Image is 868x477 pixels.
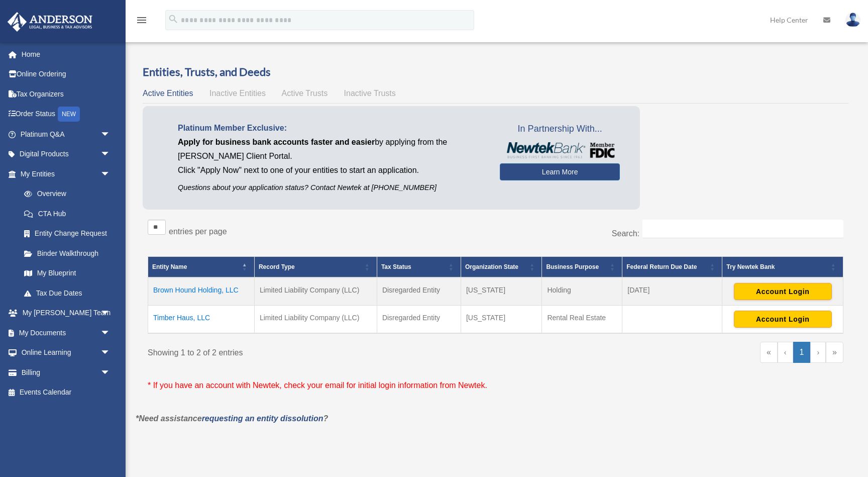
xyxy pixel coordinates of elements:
[14,263,121,283] a: My Blueprint
[542,306,622,334] td: Rental Real Estate
[148,342,488,360] div: Showing 1 to 2 of 2 entries
[542,277,622,306] td: Holding
[100,303,121,324] span: arrow_drop_down
[542,257,622,278] th: Business Purpose: Activate to sort
[546,263,599,270] span: Business Purpose
[178,135,485,163] p: by applying from the [PERSON_NAME] Client Portal.
[143,89,193,98] span: Active Entities
[100,144,121,165] span: arrow_drop_down
[778,342,793,363] a: Previous
[7,84,126,104] a: Tax Organizers
[7,64,126,84] a: Online Ordering
[148,378,843,393] p: * If you have an account with Newtek, check your email for initial login information from Newtek.
[7,44,126,64] a: Home
[381,263,411,270] span: Tax Status
[14,184,116,204] a: Overview
[722,257,843,278] th: Try Newtek Bank : Activate to sort
[254,257,377,278] th: Record Type: Activate to sort
[178,181,485,194] p: Questions about your application status? Contact Newtek at [PHONE_NUMBER]
[178,163,485,177] p: Click "Apply Now" next to one of your entities to start an application.
[810,342,826,363] a: Next
[734,287,832,295] a: Account Login
[734,311,832,328] button: Account Login
[100,164,121,184] span: arrow_drop_down
[148,257,255,278] th: Entity Name: Activate to invert sorting
[500,121,620,137] span: In Partnership With...
[136,414,328,423] em: *Need assistance ?
[377,257,461,278] th: Tax Status: Activate to sort
[461,306,541,334] td: [US_STATE]
[465,263,518,270] span: Organization State
[178,138,375,146] span: Apply for business bank accounts faster and easier
[7,144,126,164] a: Digital Productsarrow_drop_down
[500,163,620,180] a: Learn More
[148,306,255,334] td: Timber Haus, LLC
[143,64,848,80] h3: Entities, Trusts, and Deeds
[7,164,121,184] a: My Entitiesarrow_drop_down
[14,224,121,244] a: Entity Change Request
[178,121,485,135] p: Platinum Member Exclusive:
[612,229,639,238] label: Search:
[461,277,541,306] td: [US_STATE]
[254,306,377,334] td: Limited Liability Company (LLC)
[622,257,722,278] th: Federal Return Due Date: Activate to sort
[100,343,121,363] span: arrow_drop_down
[100,323,121,343] span: arrow_drop_down
[7,124,126,144] a: Platinum Q&Aarrow_drop_down
[734,283,832,300] button: Account Login
[152,263,187,270] span: Entity Name
[734,315,832,323] a: Account Login
[622,277,722,306] td: [DATE]
[344,89,396,98] span: Inactive Trusts
[168,14,179,25] i: search
[7,343,126,363] a: Online Learningarrow_drop_down
[254,277,377,306] td: Limited Liability Company (LLC)
[169,227,227,236] label: entries per page
[14,283,121,303] a: Tax Due Dates
[505,142,615,158] img: NewtekBankLogoSM.png
[100,124,121,145] span: arrow_drop_down
[136,14,148,26] i: menu
[100,362,121,383] span: arrow_drop_down
[7,303,126,323] a: My [PERSON_NAME] Teamarrow_drop_down
[58,107,80,122] div: NEW
[377,277,461,306] td: Disregarded Entity
[726,261,828,273] div: Try Newtek Bank
[282,89,328,98] span: Active Trusts
[202,414,323,423] a: requesting an entity dissolution
[5,12,95,32] img: Anderson Advisors Platinum Portal
[7,323,126,343] a: My Documentsarrow_drop_down
[148,277,255,306] td: Brown Hound Holding, LLC
[760,342,778,363] a: First
[14,204,121,224] a: CTA Hub
[626,263,697,270] span: Federal Return Due Date
[461,257,541,278] th: Organization State: Activate to sort
[793,342,811,363] a: 1
[259,263,295,270] span: Record Type
[136,18,148,26] a: menu
[14,243,121,263] a: Binder Walkthrough
[845,13,860,27] img: User Pic
[377,306,461,334] td: Disregarded Entity
[209,89,266,98] span: Inactive Entities
[7,383,126,403] a: Events Calendar
[7,104,126,125] a: Order StatusNEW
[826,342,843,363] a: Last
[7,362,126,383] a: Billingarrow_drop_down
